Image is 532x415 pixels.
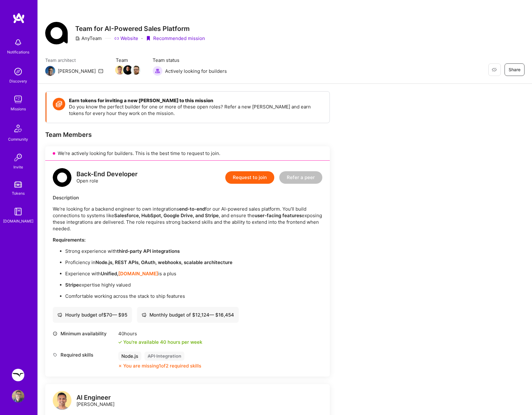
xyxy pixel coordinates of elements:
[505,63,525,76] button: Share
[45,66,55,76] img: Team Architect
[65,259,322,266] p: Proficiency in
[279,171,322,184] button: Refer a peer
[144,352,184,361] div: API Integration
[124,65,132,75] a: Team Member Avatar
[146,36,151,41] i: icon PurpleRibbon
[131,65,141,75] img: Team Member Avatar
[118,271,158,277] a: [DOMAIN_NAME]
[53,391,71,410] img: logo
[142,312,234,318] div: Monthly budget of $ 12,124 — $ 16,454
[45,131,330,139] div: Team Members
[118,340,122,344] i: icon Check
[14,182,22,187] img: tokens
[8,136,28,142] div: Community
[225,171,274,184] button: Request to join
[12,93,24,106] img: teamwork
[118,352,141,361] div: Node.js
[116,65,124,75] a: Team Member Avatar
[11,121,26,136] img: Community
[45,146,330,161] div: We’re actively looking for builders. This is the best time to request to join.
[101,271,118,277] strong: Unified,
[117,248,180,254] strong: third-party API integrations
[12,36,24,49] img: bell
[65,248,322,254] p: Strong experience with
[179,206,205,212] strong: end-to-end
[142,312,146,317] i: icon Cash
[57,312,127,318] div: Hourly budget of $ 70 — $ 95
[75,36,80,41] i: icon CompanyGray
[65,270,322,277] p: Experience with is a plus
[13,164,23,170] div: Invite
[12,65,24,78] img: discovery
[45,22,68,44] img: Company Logo
[76,394,115,407] div: [PERSON_NAME]
[116,57,140,63] span: Team
[45,57,103,63] span: Team architect
[76,394,115,401] div: AI Engineer
[69,98,323,103] h4: Earn tokens for inviting a new [PERSON_NAME] to this mission
[95,259,232,265] strong: Node.js, REST APIs, OAuth, webhooks, scalable architecture
[146,35,205,42] div: Recommended mission
[123,362,201,369] div: You are missing 1 of 2 required skills
[12,390,24,402] img: User Avatar
[58,68,96,74] div: [PERSON_NAME]
[12,205,24,218] img: guide book
[153,66,163,76] img: Actively looking for builders
[53,352,115,358] div: Required skills
[12,151,24,164] img: Invite
[12,190,25,197] div: Tokens
[65,293,322,299] p: Comfortable working across the stack to ship features
[141,35,143,42] div: ·
[3,218,33,224] div: [DOMAIN_NAME]
[118,364,122,368] i: icon CloseOrange
[53,391,71,411] a: logo
[165,68,227,74] span: Actively looking for builders
[132,65,140,75] a: Team Member Avatar
[76,171,138,184] div: Open role
[12,12,25,24] img: logo
[69,103,323,117] p: Do you know the perfect builder for one or more of these open roles? Refer a new [PERSON_NAME] an...
[57,312,62,317] i: icon Cash
[75,35,102,42] div: AnyTeam
[492,67,497,72] i: icon EyeClosed
[53,352,57,357] i: icon Tag
[115,65,124,75] img: Team Member Avatar
[76,171,138,177] div: Back-End Developer
[53,331,57,336] i: icon Clock
[123,65,133,75] img: Team Member Avatar
[118,339,202,345] div: You're available 40 hours per week
[255,212,302,218] strong: user-facing features
[98,68,103,73] i: icon Mail
[509,67,520,73] span: Share
[75,25,205,32] h3: Team for AI-Powered Sales Platform
[9,78,27,84] div: Discovery
[53,168,71,187] img: logo
[53,206,322,232] p: We’re looking for a backend engineer to own integrations for our AI-powered sales platform. You’l...
[114,35,138,42] a: Website
[65,282,79,288] strong: Stripe
[53,237,85,243] strong: Requirements:
[11,106,26,112] div: Missions
[65,282,322,288] p: expertise highly valued
[10,369,26,381] a: Freed: Enterprise healthcare AI integration tool
[114,212,219,218] strong: Salesforce, HubSpot, Google Drive, and Stripe
[153,57,227,63] span: Team status
[118,330,202,337] div: 40 hours
[53,98,65,110] img: Token icon
[10,390,26,402] a: User Avatar
[53,330,115,337] div: Minimum availability
[12,369,24,381] img: Freed: Enterprise healthcare AI integration tool
[7,49,29,55] div: Notifications
[53,194,322,201] div: Description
